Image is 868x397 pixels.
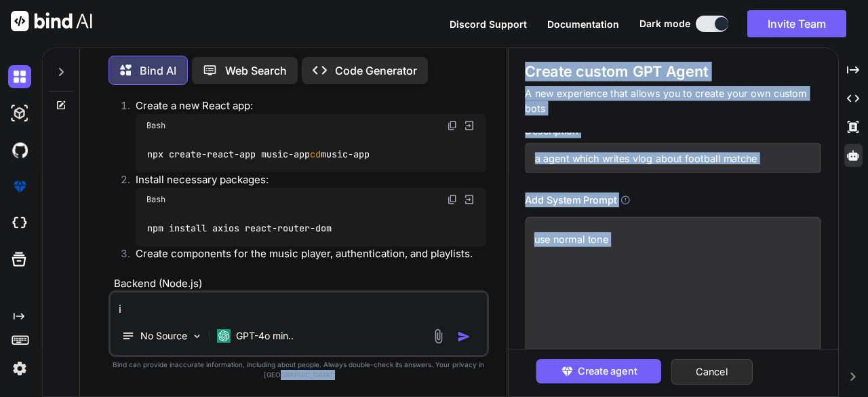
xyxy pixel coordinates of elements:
[335,62,417,79] p: Code Generator
[526,86,822,115] p: A new experience that allows you to create your own custom bots
[526,217,822,356] textarea: use normal tone
[146,120,165,131] span: Bash
[8,357,31,380] img: settings
[140,62,176,79] p: Bind AI
[140,329,187,343] p: No Source
[536,359,662,383] button: Create agent
[526,62,822,81] h1: Create custom GPT Agent
[526,193,617,208] h3: Add System Prompt
[111,292,488,317] textarea: i
[671,359,753,385] button: Cancel
[526,143,822,173] input: GPT which writes a blog post
[191,330,203,342] img: Pick Models
[8,212,31,235] img: cloudideIcon
[639,17,690,31] span: Dark mode
[114,276,487,292] h4: Backend (Node.js)
[431,328,446,344] img: attachment
[547,17,619,31] button: Documentation
[8,65,31,88] img: darkChat
[547,18,619,30] span: Documentation
[136,172,487,188] p: Install necessary packages:
[463,119,475,132] img: Open in Browser
[236,329,294,343] p: GPT-4o min..
[310,149,321,161] span: cd
[146,194,165,205] span: Bash
[146,221,333,235] code: npm install axios react-router-dom
[447,194,458,205] img: copy
[8,175,31,198] img: premium
[450,17,527,31] button: Discord Support
[217,329,231,343] img: GPT-4o mini
[8,138,31,162] img: githubDark
[108,360,490,380] p: Bind can provide inaccurate information, including about people. Always double-check its answers....
[136,246,487,262] p: Create components for the music player, authentication, and playlists.
[578,364,637,379] span: Create agent
[136,98,487,114] p: Create a new React app:
[146,147,371,162] code: npx create-react-app music-app music-app
[8,102,31,125] img: darkAi-studio
[747,10,846,37] button: Invite Team
[11,11,92,31] img: Bind AI
[463,193,475,206] img: Open in Browser
[225,62,287,79] p: Web Search
[447,120,458,131] img: copy
[450,18,527,30] span: Discord Support
[457,330,471,343] img: icon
